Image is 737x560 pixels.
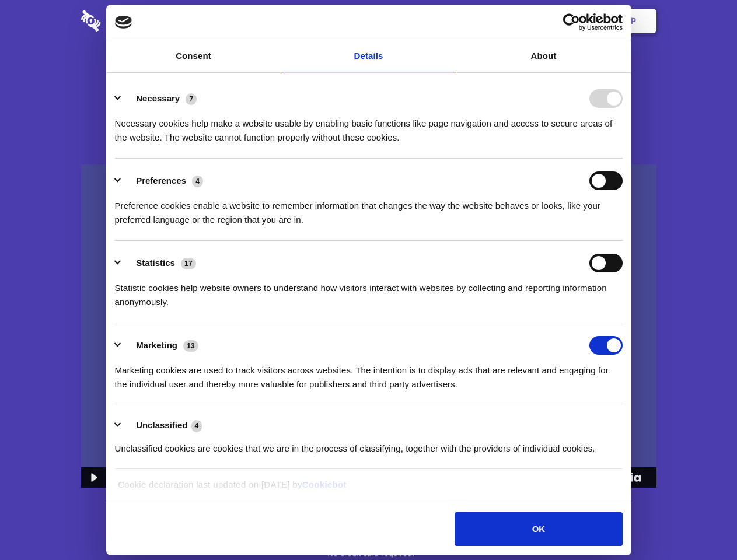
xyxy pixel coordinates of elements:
button: Unclassified (4) [115,418,209,433]
label: Necessary [136,93,180,103]
div: Preference cookies enable a website to remember information that changes the way the website beha... [115,190,623,227]
h4: Auto-redaction of sensitive data, encrypted data sharing and self-destructing private chats. Shar... [81,106,656,145]
div: Unclassified cookies are cookies that we are in the process of classifying, together with the pro... [115,433,623,456]
button: Marketing (13) [115,336,206,355]
span: 17 [181,258,196,269]
a: Details [281,40,456,72]
h1: Eliminate Slack Data Loss. [81,52,656,94]
img: logo [115,16,132,29]
label: Preferences [136,176,186,185]
button: OK [455,512,622,546]
label: Marketing [136,340,177,350]
button: Statistics (17) [115,254,204,272]
a: Consent [106,40,281,72]
a: Login [529,3,580,39]
div: Necessary cookies help make a website usable by enabling basic functions like page navigation and... [115,108,623,145]
a: Contact [473,3,527,39]
button: Play Video [81,467,105,488]
a: Pricing [343,3,393,39]
img: logo-wordmark-white-trans-d4663122ce5f474addd5e946df7df03e33cb6a1c49d2221995e7729f52c070b2.svg [81,10,181,32]
div: Marketing cookies are used to track visitors across websites. The intention is to display ads tha... [115,355,623,391]
a: Cookiebot [302,480,347,489]
iframe: Drift Widget Chat Controller [679,502,723,546]
span: 4 [192,176,203,187]
button: Preferences (4) [115,171,211,190]
a: About [456,40,631,72]
span: 4 [191,420,202,432]
span: 7 [186,93,197,105]
div: Cookie declaration last updated on [DATE] by [109,478,628,501]
div: Statistic cookies help website owners to understand how visitors interact with websites by collec... [115,272,623,309]
a: Usercentrics Cookiebot - opens in a new window [521,13,623,31]
button: Necessary (7) [115,89,204,108]
label: Statistics [136,258,175,268]
span: 13 [183,340,198,352]
img: Sharesecret [81,164,656,488]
